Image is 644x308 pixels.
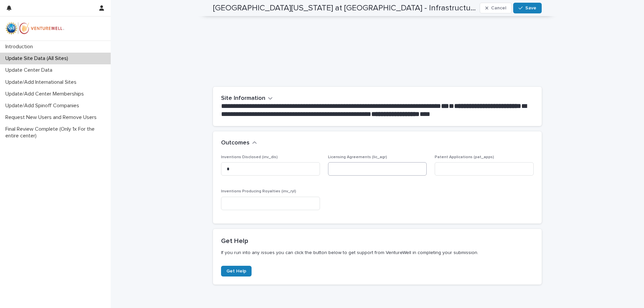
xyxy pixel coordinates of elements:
[3,91,89,97] p: Update/Add Center Memberships
[491,6,506,10] span: Cancel
[221,95,265,102] h2: Site Information
[221,139,250,147] h2: Outcomes
[3,114,102,121] p: Request New Users and Remove Users
[3,44,38,50] p: Introduction
[328,155,387,159] span: Licensing Agreements (lic_agr)
[221,189,296,193] span: Inventions Producing Royalties (inv_ryl)
[3,103,85,109] p: Update/Add Spinoff Companies
[525,6,536,10] span: Save
[226,269,246,273] span: Get Help
[221,237,534,245] h2: Get Help
[3,55,73,62] p: Update Site Data (All Sites)
[513,3,542,13] button: Save
[221,250,534,256] p: If you run into any issues you can click the button below to get support from VentureWell in comp...
[221,266,252,276] a: Get Help
[221,155,278,159] span: Inventions Disclosed (inv_dis)
[435,155,494,159] span: Patent Applications (pat_apps)
[3,67,58,73] p: Update Center Data
[480,3,512,13] button: Cancel
[213,3,477,13] h2: University of Illinois at Urbana-Champaign - Infrastructure Trustworthiness in Energy Systems, FY...
[3,126,111,139] p: Final Review Complete (Only 1x For the entire center)
[3,79,82,85] p: Update/Add International Sites
[221,95,273,102] button: Site Information
[221,139,257,147] button: Outcomes
[5,22,64,35] img: mWhVGmOKROS2pZaMU8FQ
